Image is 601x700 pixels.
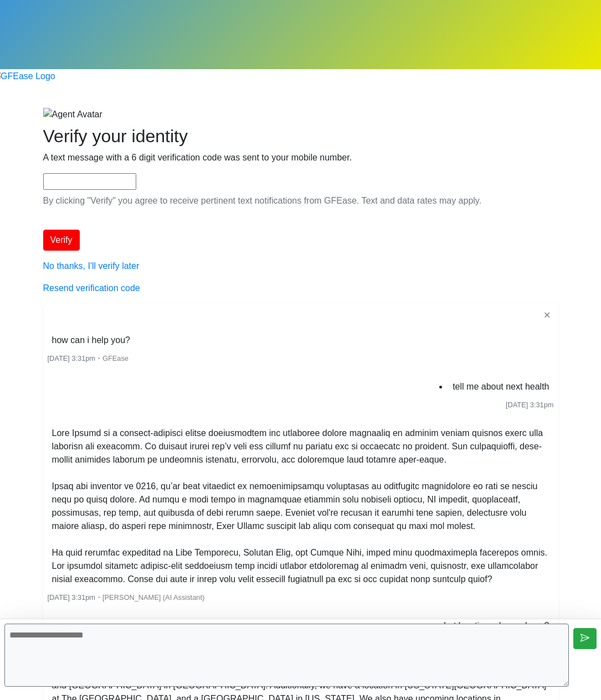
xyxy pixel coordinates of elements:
span: [DATE] 3:31pm [48,354,96,362]
img: Agent Avatar [43,108,102,121]
small: ・ [48,593,205,602]
li: what locations do you have? [433,617,554,635]
small: ・ [48,354,129,362]
span: GFEase [102,354,129,362]
span: [DATE] 3:31pm [48,593,96,602]
p: A text message with a 6 digit verification code was sent to your mobile number. [43,151,558,164]
button: Verify [43,230,80,251]
li: Lore Ipsumd si a consect-adipisci elitse doeiusmodtem inc utlaboree dolore magnaaliq en adminim v... [48,424,554,588]
a: Resend verification code [43,283,140,293]
button: ✕ [540,308,554,323]
span: [DATE] 3:31pm [506,401,554,409]
span: [PERSON_NAME] (AI Assistant) [102,593,204,602]
a: No thanks, I'll verify later [43,261,140,271]
li: how can i help you? [48,331,135,349]
p: By clicking "Verify" you agree to receive pertinent text notifications from GFEase. Text and data... [43,194,558,208]
h2: Verify your identity [43,126,558,147]
li: tell me about next health [448,378,553,396]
